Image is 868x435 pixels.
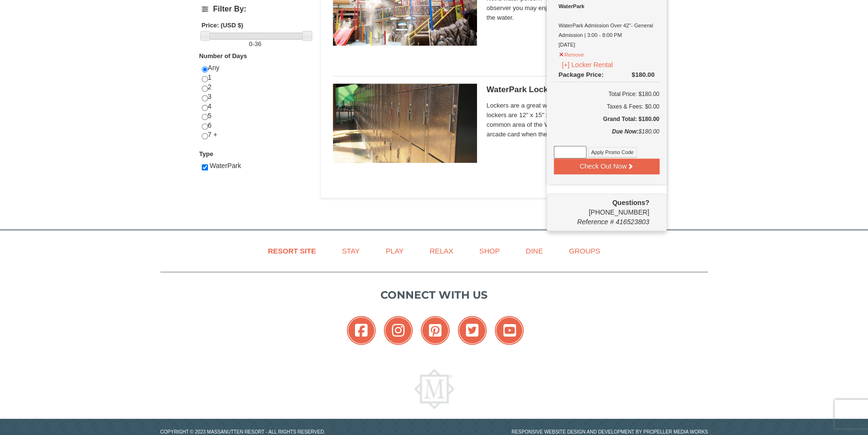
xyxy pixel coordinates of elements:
[615,218,649,226] span: 416523803
[333,84,477,162] img: 6619917-1005-d92ad057.png
[199,150,213,157] strong: Type
[467,240,512,262] a: Shop
[632,70,655,80] div: $180.00
[202,39,309,49] label: -
[577,218,613,226] span: Reference #
[554,114,660,124] h5: Grand Total: $180.00
[487,101,655,139] span: Lockers are a great way to keep your valuables safe. The lockers are 12" x 15" x 18" in size and ...
[417,240,465,262] a: Relax
[374,240,416,262] a: Play
[249,40,252,48] span: 0
[554,102,660,111] div: Taxes & Fees: $0.00
[330,240,372,262] a: Stay
[559,71,604,78] span: Package Price:
[414,369,454,409] img: Massanutten Resort Logo
[199,52,247,60] strong: Number of Days
[612,128,638,135] strong: Due Now:
[512,429,708,435] a: Responsive website design and development by Propeller Media Works
[209,162,241,169] span: WaterPark
[160,287,708,303] p: Connect with us
[554,127,660,146] div: $180.00
[559,48,585,60] button: Remove
[255,40,261,48] span: 36
[554,198,649,216] span: [PHONE_NUMBER]
[513,240,555,262] a: Dine
[554,89,660,99] h6: Total Price: $180.00
[554,158,660,174] button: Check Out Now
[487,85,655,95] h5: WaterPark Locker Rental
[202,63,309,149] div: Any 1 2 3 4 5 6 7 +
[202,22,244,29] strong: Price: (USD $)
[202,5,309,13] h4: Filter By:
[612,199,649,206] strong: Questions?
[557,240,612,262] a: Groups
[588,147,637,157] button: Apply Promo Code
[256,240,328,262] a: Resort Site
[559,60,616,70] button: [+] Locker Rental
